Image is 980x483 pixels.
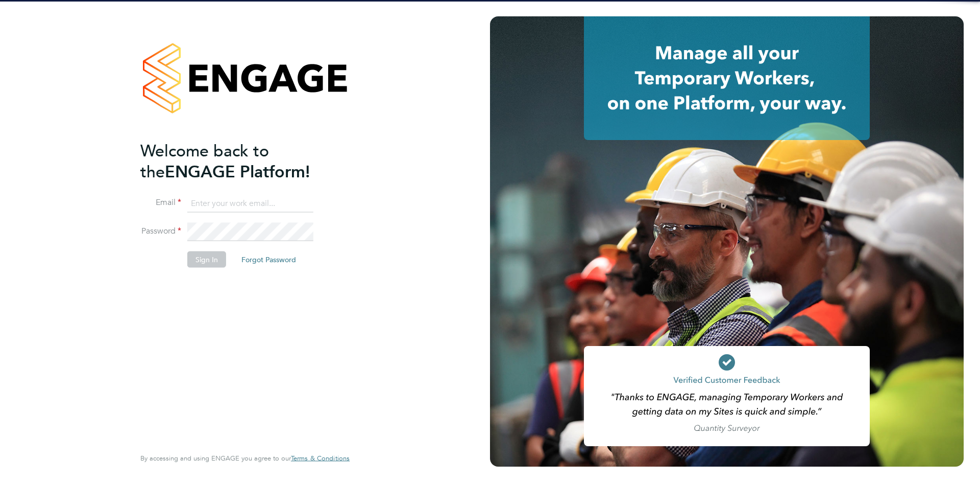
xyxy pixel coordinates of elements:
[140,141,269,181] span: Welcome back to the
[291,454,350,463] a: Terms & Conditions
[140,226,181,237] label: Password
[140,140,339,182] h2: ENGAGE Platform!
[140,454,350,463] span: By accessing and using ENGAGE you agree to our
[291,454,350,463] span: Terms & Conditions
[187,251,226,268] button: Sign In
[140,197,181,208] label: Email
[233,251,304,268] button: Forgot Password
[187,194,313,213] input: Enter your work email...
